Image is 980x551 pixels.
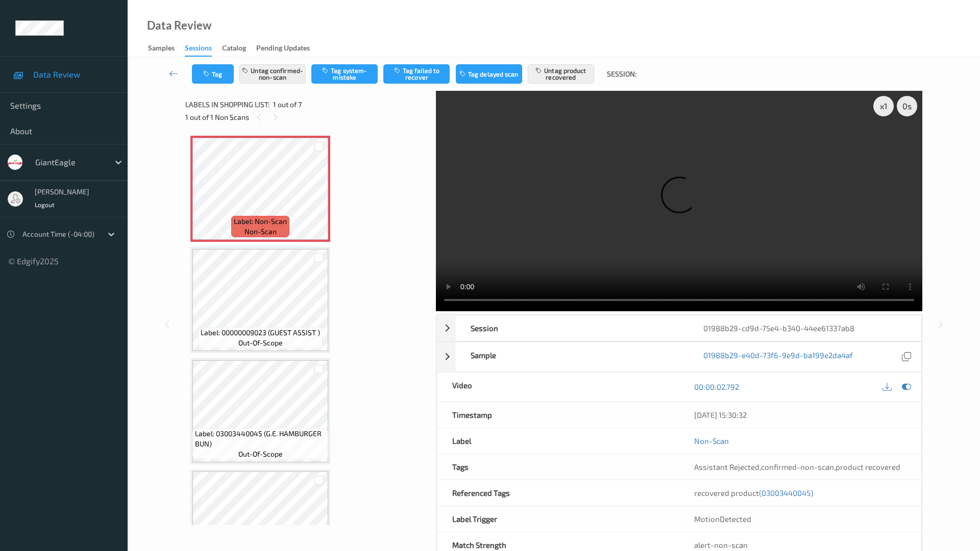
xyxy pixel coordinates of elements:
[694,436,729,446] a: Non-Scan
[256,43,310,56] div: Pending Updates
[761,462,834,471] span: confirmed-non-scan
[437,454,679,480] div: Tags
[192,64,234,84] button: Tag
[148,43,175,56] div: Samples
[694,410,906,420] div: [DATE] 15:30:32
[383,64,450,84] button: Tag failed to recover
[897,96,917,116] div: 0 s
[238,449,283,459] span: out-of-scope
[244,227,277,237] span: non-scan
[222,43,246,56] div: Catalog
[694,382,739,392] a: 00:00:02.792
[195,429,326,449] span: Label: 03003440045 (G.E. HAMBURGER BUN)
[201,328,320,338] span: Label: 00000009023 (GUEST ASSIST )
[238,338,283,348] span: out-of-scope
[694,462,900,471] span: , ,
[436,342,922,372] div: Sample01988b29-e40d-73f6-9e9d-ba199e2da4af
[185,99,269,110] span: Labels in shopping list:
[148,41,185,56] a: Samples
[234,216,287,227] span: Label: Non-Scan
[694,488,813,497] span: recovered product
[607,69,636,79] span: Session:
[873,96,894,116] div: x 1
[528,64,594,84] button: Untag product recovered
[436,315,922,341] div: Session01988b29-cd9d-75e4-b340-44ee61337ab8
[185,111,429,123] div: 1 out of 1 Non Scans
[679,506,921,532] div: MotionDetected
[185,41,222,57] a: Sessions
[694,462,759,471] span: Assistant Rejected
[437,372,679,402] div: Video
[222,41,256,56] a: Catalog
[311,64,378,84] button: Tag system-mistake
[437,428,679,454] div: Label
[147,20,211,31] div: Data Review
[437,402,679,428] div: Timestamp
[836,462,900,471] span: product recovered
[694,540,906,550] div: alert-non-scan
[256,41,320,56] a: Pending Updates
[239,64,306,84] button: Untag confirmed-non-scan
[185,43,212,57] div: Sessions
[456,64,522,84] button: Tag delayed scan
[455,315,689,341] div: Session
[273,99,302,110] span: 1 out of 7
[688,315,921,341] div: 01988b29-cd9d-75e4-b340-44ee61337ab8
[759,488,813,497] span: (03003440045)
[437,480,679,506] div: Referenced Tags
[455,342,689,371] div: Sample
[437,506,679,532] div: Label Trigger
[703,350,853,364] a: 01988b29-e40d-73f6-9e9d-ba199e2da4af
